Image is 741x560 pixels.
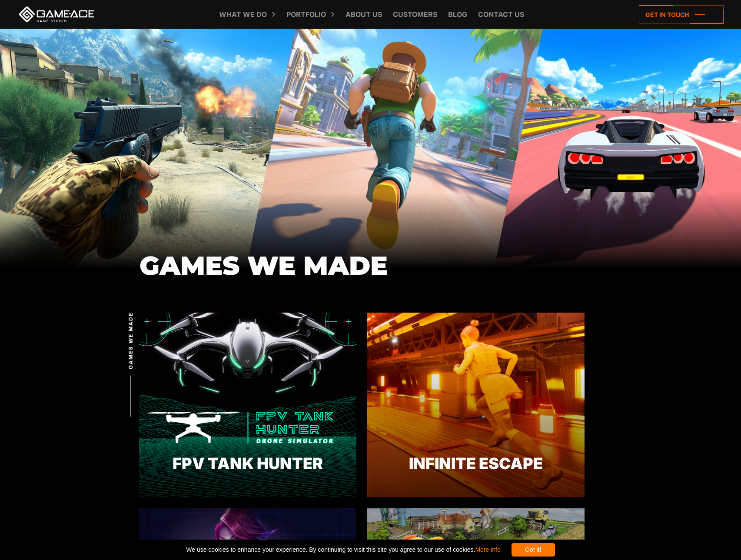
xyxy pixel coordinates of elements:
img: Fpv tank hunter results preview image [139,313,356,497]
div: Got it! [512,543,555,557]
div: Infinite Escape [367,452,585,475]
a: More info [475,546,500,553]
h1: GAMES WE MADE [140,251,602,280]
img: Infinite escape preview img [367,313,585,497]
div: FPV Tank Hunter [139,452,356,475]
span: We use cookies to enhance your experience. By continuing to visit this site you agree to our use ... [186,543,500,557]
a: Get in touch [639,5,724,24]
span: GAMES WE MADE [127,312,135,369]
